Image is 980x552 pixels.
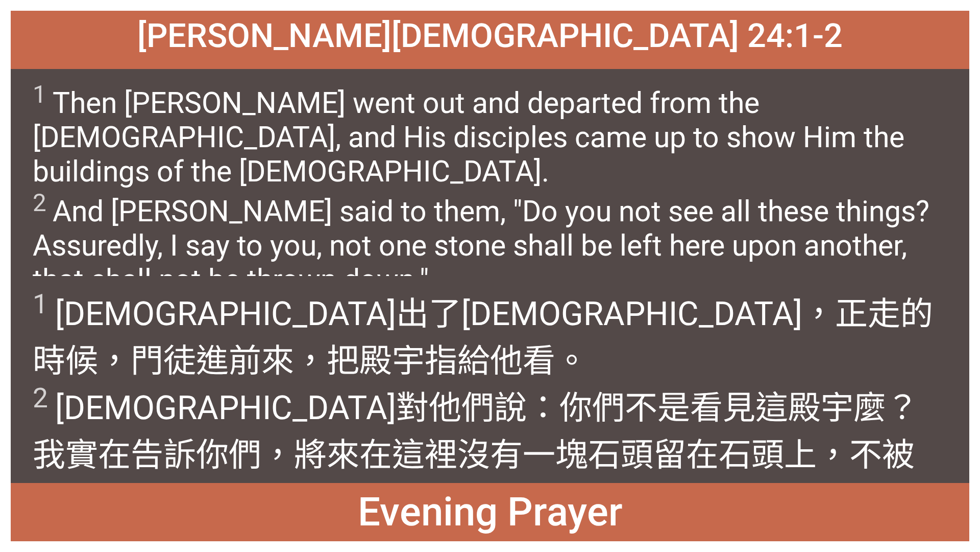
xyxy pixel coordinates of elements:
[33,436,915,521] wg281: 告訴
[33,389,918,521] wg5023: 殿宇麼？我實在
[33,295,933,521] wg575: [DEMOGRAPHIC_DATA]
[33,295,933,521] wg2424: 出了
[33,342,918,521] wg4334: ，把殿
[33,389,918,521] wg846: 說
[33,436,915,521] wg5602: 沒有
[33,436,915,521] wg3004: 你們
[33,288,48,320] sup: 1
[33,389,918,521] wg2036: ：你們不是
[33,80,46,109] sup: 1
[33,287,947,522] span: [DEMOGRAPHIC_DATA]
[33,80,947,297] span: Then [PERSON_NAME] went out and departed from the [DEMOGRAPHIC_DATA], and His disciples came up t...
[137,16,843,55] span: [PERSON_NAME][DEMOGRAPHIC_DATA] 24:1-2
[358,489,623,535] span: Evening Prayer
[33,189,46,217] sup: 2
[33,295,933,521] wg2411: ，正走的時候，門徒
[33,382,48,414] sup: 2
[33,342,918,521] wg3619: 指給他
[33,389,918,521] wg991: 這
[33,389,918,521] wg3756: 看見
[33,389,918,521] wg2424: 對他們
[33,342,918,521] wg2411: 宇
[33,436,915,521] wg5213: ，將來在這裡
[33,342,918,521] wg3101: 進前來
